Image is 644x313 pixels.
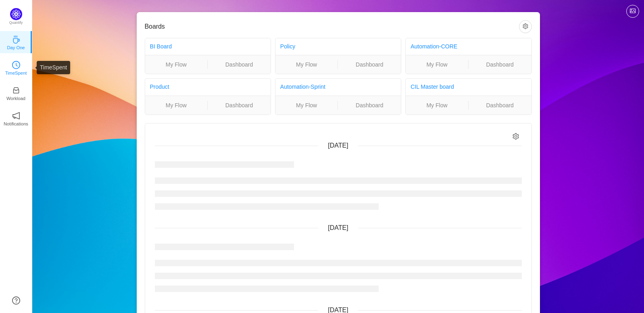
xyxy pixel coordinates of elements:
[145,60,208,69] a: My Flow
[275,60,338,69] a: My Flow
[12,86,20,94] i: icon: inbox
[275,101,338,110] a: My Flow
[280,43,295,50] a: Policy
[9,20,23,26] p: Quantify
[411,83,454,90] a: CIL Master board
[12,89,20,97] a: icon: inboxWorkload
[7,44,25,51] p: Day One
[150,43,172,50] a: BI Board
[406,101,468,110] a: My Flow
[469,101,531,110] a: Dashboard
[626,5,639,18] button: icon: picture
[6,95,25,102] p: Workload
[513,133,519,140] i: icon: setting
[338,101,401,110] a: Dashboard
[338,60,401,69] a: Dashboard
[406,60,468,69] a: My Flow
[4,120,28,127] p: Notifications
[12,61,20,69] i: icon: clock-circle
[469,60,531,69] a: Dashboard
[10,8,22,20] img: Quantify
[150,83,169,90] a: Product
[145,23,519,31] h3: Boards
[12,114,20,122] a: icon: notificationNotifications
[328,224,348,231] span: [DATE]
[5,69,27,77] p: TimeSpent
[208,101,271,110] a: Dashboard
[12,112,20,120] i: icon: notification
[12,63,20,71] a: icon: clock-circleTimeSpent
[12,38,20,46] a: icon: coffeeDay One
[411,43,457,50] a: Automation-CORE
[280,83,325,90] a: Automation-Sprint
[12,35,20,44] i: icon: coffee
[519,20,532,33] button: icon: setting
[145,101,208,110] a: My Flow
[12,296,20,305] a: icon: question-circle
[208,60,271,69] a: Dashboard
[328,142,348,149] span: [DATE]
